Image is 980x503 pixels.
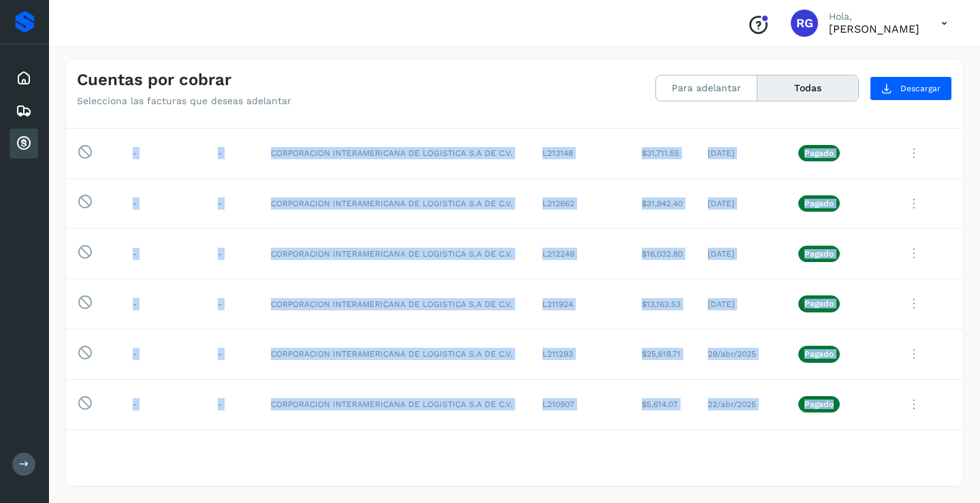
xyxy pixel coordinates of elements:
td: 22/abr/2025 [697,379,787,429]
button: Para adelantar [656,76,757,101]
p: Pagado [804,148,834,158]
p: Selecciona las facturas que deseas adelantar [77,95,291,107]
td: L212249 [532,229,631,279]
td: $16,032.80 [631,229,697,279]
td: - [122,128,207,178]
td: - [122,229,207,279]
td: $5,614.07 [631,379,697,429]
td: L211924 [532,279,631,329]
p: Pagado [804,249,834,259]
td: - [122,379,207,429]
button: Todas [757,76,858,101]
button: Descargar [870,76,952,101]
td: L210907 [532,379,631,429]
td: - [207,379,260,429]
td: [DATE] [697,229,787,279]
td: - [207,178,260,229]
td: $13,163.53 [631,279,697,329]
h4: Cuentas por cobrar [77,70,231,90]
div: Cuentas por cobrar [10,129,38,159]
td: L211293 [532,329,631,379]
td: CORPORACION INTERAMERICANA DE LOGISTICA S.A DE C.V. [260,178,532,229]
td: CORPORACION INTERAMERICANA DE LOGISTICA S.A DE C.V. [260,229,532,279]
div: Inicio [10,63,38,93]
td: 29/abr/2025 [697,329,787,379]
td: $25,618.71 [631,329,697,379]
td: - [207,329,260,379]
td: CORPORACION INTERAMERICANA DE LOGISTICA S.A DE C.V. [260,379,532,429]
td: CORPORACION INTERAMERICANA DE LOGISTICA S.A DE C.V. [260,279,532,329]
p: Pagado [804,400,834,409]
td: CORPORACION INTERAMERICANA DE LOGISTICA S.A DE C.V. [260,128,532,178]
td: - [122,178,207,229]
td: CORPORACION INTERAMERICANA DE LOGISTICA S.A DE C.V. [260,329,532,379]
td: $31,942.40 [631,178,697,229]
td: $31,711.55 [631,128,697,178]
td: [DATE] [697,178,787,229]
td: L212662 [532,178,631,229]
td: - [207,279,260,329]
td: - [207,229,260,279]
td: [DATE] [697,128,787,178]
td: - [122,279,207,329]
td: [DATE] [697,279,787,329]
p: ROBERTO GALLARDO HERNANDEZ [829,22,919,35]
p: Pagado [804,299,834,308]
p: Pagado [804,349,834,359]
td: - [207,128,260,178]
div: Embarques [10,96,38,126]
p: Pagado [804,199,834,208]
span: Descargar [900,82,941,95]
p: Hola, [829,11,919,22]
td: - [122,329,207,379]
td: L213148 [532,128,631,178]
